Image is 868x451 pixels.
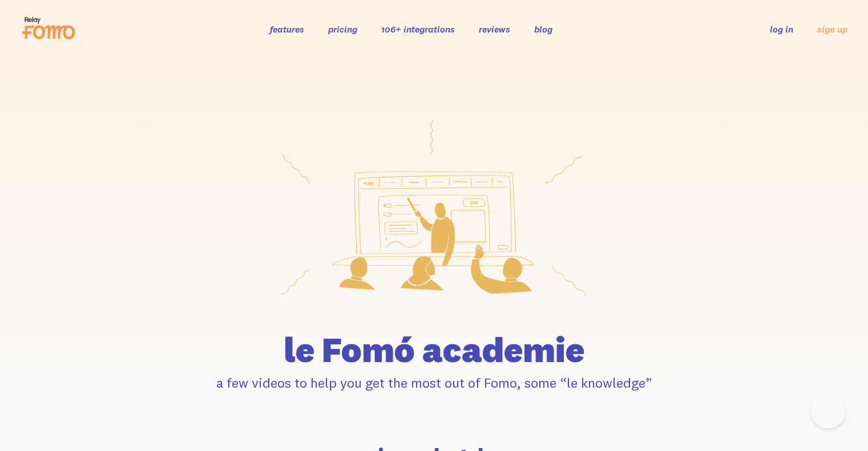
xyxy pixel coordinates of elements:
[259,99,609,318] img: class_of_fomo-732c453f0fcc13f8a49c40101ce27bc7ba74c32f27da59a7234afbb53fc7e1ad.svg
[770,23,793,35] a: log in
[479,23,510,35] a: reviews
[328,23,357,35] a: pricing
[116,374,753,392] p: a few videos to help you get the most out of Fomo, some “le knowledge”
[811,394,845,428] iframe: Help Scout Beacon - Open
[534,23,552,35] a: blog
[116,332,753,367] h1: le Fomó academie
[381,23,455,35] a: 106+ integrations
[270,23,304,35] a: features
[817,23,847,35] a: sign up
